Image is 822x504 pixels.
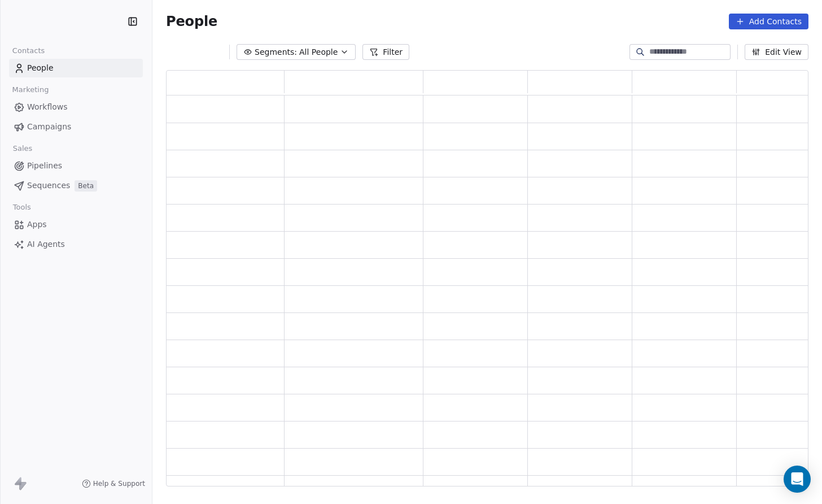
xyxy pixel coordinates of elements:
span: Beta [75,180,97,192]
button: Filter [362,44,409,60]
span: Sequences [27,180,70,192]
a: Help & Support [82,479,145,488]
button: Add Contacts [729,14,808,29]
span: Pipelines [27,160,62,172]
span: Help & Support [93,479,145,488]
span: AI Agents [27,238,65,250]
a: Pipelines [9,157,143,175]
span: People [166,13,217,30]
span: Apps [27,219,47,231]
span: Contacts [7,42,50,59]
a: Campaigns [9,118,143,136]
div: Open Intercom Messenger [784,466,811,493]
span: Campaigns [27,121,71,133]
a: People [9,59,143,77]
span: People [27,62,54,74]
button: Edit View [745,44,808,60]
span: Sales [8,140,37,157]
a: Apps [9,215,143,234]
a: SequencesBeta [9,176,143,195]
span: All People [299,46,338,58]
span: Marketing [7,81,54,98]
a: Workflows [9,98,143,116]
span: Tools [8,199,36,216]
span: Segments: [255,46,297,58]
span: Workflows [27,101,68,113]
a: AI Agents [9,235,143,254]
